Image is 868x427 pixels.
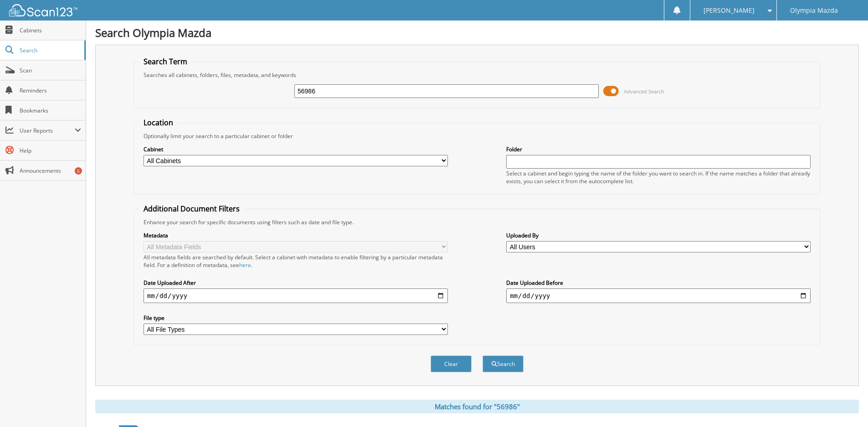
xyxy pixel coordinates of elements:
button: Search [483,355,524,372]
span: Scan [20,67,81,74]
legend: Additional Document Filters [139,204,244,214]
div: Enhance your search for specific documents using filters such as date and file type. [139,218,815,226]
span: User Reports [20,127,75,134]
img: scan123-logo-white.svg [9,4,77,16]
h1: Search Olympia Mazda [95,25,859,40]
label: Folder [506,145,811,153]
div: Searches all cabinets, folders, files, metadata, and keywords [139,71,815,79]
div: Optionally limit your search to a particular cabinet or folder [139,132,815,140]
div: Select a cabinet and begin typing the name of the folder you want to search in. If the name match... [506,170,811,185]
span: Olympia Mazda [790,8,838,13]
span: Cabinets [20,26,81,34]
label: Uploaded By [506,232,811,239]
div: All metadata fields are searched by default. Select a cabinet with metadata to enable filtering b... [144,253,448,269]
span: Announcements [20,167,81,175]
label: Date Uploaded After [144,279,448,287]
label: File type [144,314,448,322]
span: [PERSON_NAME] [704,8,755,13]
a: here [239,261,251,269]
span: Search [20,46,80,54]
input: start [144,288,448,303]
label: Metadata [144,232,448,239]
label: Date Uploaded Before [506,279,811,287]
legend: Location [139,118,178,128]
span: Reminders [20,87,81,94]
label: Cabinet [144,145,448,153]
div: Matches found for "56986" [95,400,859,413]
span: Help [20,147,81,154]
div: 5 [75,167,82,175]
span: Bookmarks [20,107,81,114]
input: end [506,288,811,303]
span: Advanced Search [624,88,664,95]
button: Clear [431,355,472,372]
legend: Search Term [139,57,192,67]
